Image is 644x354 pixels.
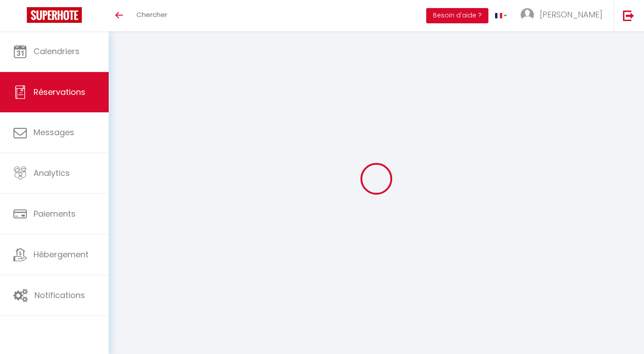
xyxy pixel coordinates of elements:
span: Notifications [34,290,85,301]
span: Hébergement [34,249,89,260]
span: Paiements [34,208,76,219]
img: ... [521,8,534,21]
span: Réservations [34,86,85,98]
img: Super Booking [27,7,82,23]
span: Analytics [34,167,70,179]
span: [PERSON_NAME] [540,9,602,20]
span: Messages [34,127,74,138]
span: Calendriers [34,46,80,57]
img: logout [623,10,634,21]
span: Chercher [136,10,167,19]
button: Besoin d'aide ? [426,8,488,23]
